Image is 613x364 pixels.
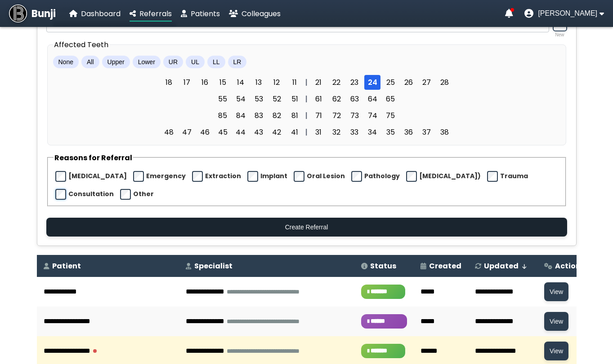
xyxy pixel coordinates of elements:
[233,92,249,106] span: 54
[37,255,179,277] th: Patient
[544,342,568,360] button: View
[215,75,231,90] span: 15
[179,125,195,140] span: 47
[9,4,56,22] a: Bunji
[233,125,249,140] span: 44
[303,93,310,105] div: |
[346,92,362,106] span: 63
[163,56,183,68] button: UR
[268,75,285,90] span: 12
[303,127,310,138] div: |
[268,92,285,106] span: 52
[161,75,177,90] span: 18
[69,8,121,19] a: Dashboard
[161,125,177,140] span: 48
[310,125,327,140] span: 31
[215,125,231,140] span: 45
[46,218,567,237] button: Create Referral
[346,108,362,123] span: 73
[436,75,452,90] span: 28
[233,108,249,123] span: 84
[418,125,434,140] span: 37
[310,108,327,123] span: 71
[53,39,109,50] legend: Affected Teeth
[268,108,285,123] span: 82
[53,56,79,68] button: None
[197,125,213,140] span: 46
[364,75,380,90] span: 24
[524,9,604,18] button: User menu
[233,75,249,90] span: 14
[400,125,416,140] span: 36
[286,75,303,90] span: 11
[205,171,241,181] label: Extraction
[207,56,225,68] button: LL
[286,125,303,140] span: 41
[538,9,597,18] span: [PERSON_NAME]
[68,189,114,199] label: Consultation
[400,75,416,90] span: 26
[179,255,354,277] th: Specialist
[419,171,481,181] label: [MEDICAL_DATA])
[251,75,267,90] span: 13
[54,152,133,163] legend: Reasons for Referral
[81,9,121,19] span: Dashboard
[537,255,591,277] th: Actions
[382,125,398,140] span: 35
[468,255,538,277] th: Updated
[414,255,468,277] th: Created
[191,9,220,19] span: Patients
[228,56,247,68] button: LR
[251,125,267,140] span: 43
[346,125,362,140] span: 33
[307,171,345,181] label: Oral Lesion
[251,92,267,106] span: 53
[260,171,287,181] label: Implant
[310,75,327,90] span: 21
[242,9,281,19] span: Colleagues
[215,108,231,123] span: 85
[364,125,380,140] span: 34
[197,75,213,90] span: 16
[364,108,380,123] span: 74
[328,75,345,90] span: 22
[139,9,172,19] span: Referrals
[382,92,398,106] span: 65
[328,92,345,106] span: 62
[544,282,568,301] button: View
[303,77,310,88] div: |
[328,108,345,123] span: 72
[364,92,380,106] span: 64
[310,92,327,106] span: 61
[133,189,154,199] label: Other
[133,56,161,68] button: Lower
[130,8,172,19] a: Referrals
[186,56,205,68] button: UL
[179,75,195,90] span: 17
[102,56,130,68] button: Upper
[68,171,127,181] label: [MEDICAL_DATA]
[286,108,303,123] span: 81
[500,171,528,181] label: Trauma
[229,8,281,19] a: Colleagues
[544,312,568,331] button: View
[382,75,398,90] span: 25
[418,75,434,90] span: 27
[215,92,231,106] span: 55
[31,6,56,21] span: Bunji
[364,171,400,181] label: Pathology
[268,125,285,140] span: 42
[146,171,186,181] label: Emergency
[9,4,27,22] img: Bunji Dental Referral Management
[328,125,345,140] span: 32
[436,125,452,140] span: 38
[505,9,513,18] a: Notifications
[354,255,414,277] th: Status
[286,92,303,106] span: 51
[181,8,220,19] a: Patients
[346,75,362,90] span: 23
[303,110,310,121] div: |
[81,56,99,68] button: All
[382,108,398,123] span: 75
[251,108,267,123] span: 83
